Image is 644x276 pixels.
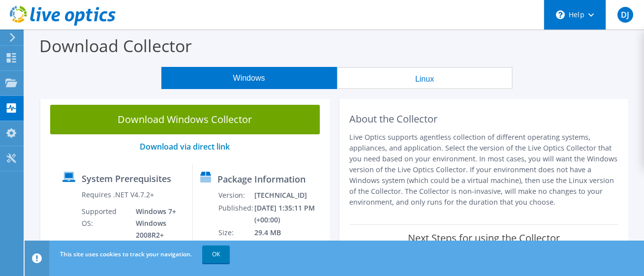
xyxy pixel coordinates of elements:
td: [DATE] 1:35:11 PM (+00:00) [254,202,325,226]
label: System Prerequisites [82,174,171,184]
span: This site uses cookies to track your navigation. [60,250,192,258]
a: OK [202,245,230,263]
td: 29.4 MB [254,226,325,239]
td: Windows 7+ Windows 2008R2+ [128,205,185,242]
td: [TECHNICAL_ID] [254,189,325,202]
label: Package Information [217,174,306,184]
label: Requires .NET V4.7.2+ [82,190,154,200]
label: Download Collector [39,34,192,57]
span: DJ [617,7,633,23]
label: Next Steps for using the Collector [408,232,560,244]
button: Linux [337,67,513,89]
td: Supported OS: [81,205,128,242]
td: Published: [218,202,254,226]
p: Live Optics supports agentless collection of different operating systems, appliances, and applica... [349,132,619,208]
svg: \n [556,10,565,19]
td: Size: [218,226,254,239]
a: Download Windows Collector [50,105,320,134]
a: Download via direct link [140,141,230,152]
h2: About the Collector [349,113,619,125]
td: Version: [218,189,254,202]
button: Windows [161,67,337,89]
